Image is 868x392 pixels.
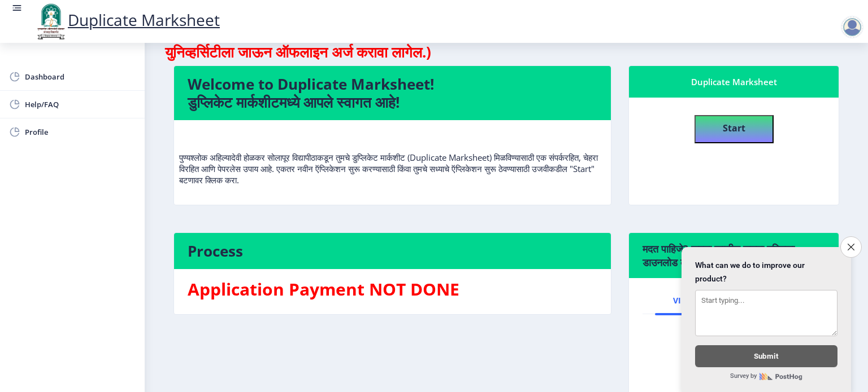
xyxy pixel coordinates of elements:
[25,70,136,83] span: Dashboard
[643,242,825,269] h6: मदत पाहिजे? कृपया खालील सूचना पुस्तिका डाउनलोड करा
[723,122,745,134] b: Start
[34,2,68,41] img: logo
[165,7,848,61] h4: If you are a pass-out student from [DATE] to [DATE], You need to apply offline by visiting the Un...
[34,9,220,30] a: Duplicate Marksheet
[179,129,606,186] p: पुण्यश्लोक अहिल्यादेवी होळकर सोलापूर विद्यापीठाकडून तुमचे डुप्लिकेट मार्कशीट (Duplicate Marksheet...
[188,242,597,260] h4: Process
[188,75,597,111] h4: Welcome to Duplicate Marksheet! डुप्लिकेट मार्कशीटमध्ये आपले स्वागत आहे!
[25,125,136,139] span: Profile
[655,287,715,314] a: Video
[643,75,825,89] div: Duplicate Marksheet
[673,296,697,305] span: Video
[188,278,597,301] h3: Application Payment NOT DONE
[661,323,740,388] img: PLAY.png
[25,98,136,111] span: Help/FAQ
[695,115,774,143] button: Start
